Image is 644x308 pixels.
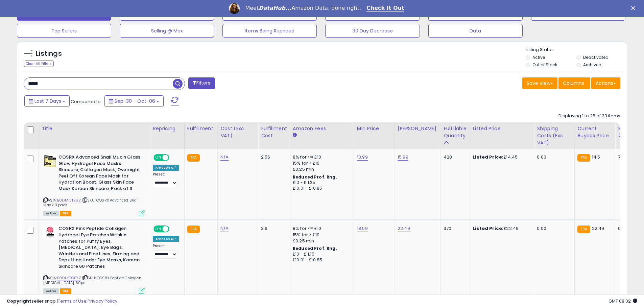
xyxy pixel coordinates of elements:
[104,95,164,107] button: Sep-30 - Oct-06
[153,236,179,242] div: Amazon AI *
[537,226,569,232] div: 0.00
[293,180,349,186] div: £10 - £11.25
[154,226,163,232] span: ON
[618,154,640,160] div: 7%
[43,211,59,216] span: All listings currently available for purchase on Amazon
[36,49,62,58] h5: Listings
[187,125,215,132] div: Fulfillment
[293,238,349,244] div: £0.25 min
[325,24,420,38] button: 30 Day Decrease
[618,125,643,139] div: BB Share 24h.
[293,186,349,191] div: £10.01 - £10.85
[153,165,179,171] div: Amazon AI *
[583,54,609,60] label: Deactivated
[558,77,590,89] button: Columns
[357,225,368,232] a: 18.59
[293,132,297,138] small: Amazon Fees.
[58,154,141,193] b: COSRX Advanced Snail Mucin Glass Glow Hydrogel Face Masks Skincare, Collagen Mask, Overnight Peel...
[60,211,71,216] span: FBA
[222,24,317,38] button: Items Being Repriced
[293,226,349,232] div: 8% for <= £10
[187,226,200,233] small: FBA
[366,5,404,12] a: Check It Out
[17,24,111,38] button: Top Sellers
[293,174,337,180] b: Reduced Prof. Rng.
[592,225,604,232] span: 22.49
[618,226,640,232] div: 0%
[428,24,523,38] button: Data
[88,298,117,304] a: Privacy Policy
[522,77,557,89] button: Save View
[558,113,620,119] div: Displaying 1 to 25 of 33 items
[631,6,638,10] div: Close
[444,125,467,139] div: Fulfillable Quantity
[245,5,361,11] div: Meet Amazon Data, done right.
[71,98,102,105] span: Compared to:
[58,298,87,304] a: Terms of Use
[532,62,557,68] label: Out of Stock
[24,61,54,67] div: Clear All Filters
[473,154,503,160] b: Listed Price:
[293,232,349,238] div: 15% for > £10
[293,257,349,263] div: £10.01 - £10.85
[188,77,215,89] button: Filters
[57,275,81,281] a: B0DLKCCPYZ
[609,298,637,304] span: 2025-10-15 08:02 GMT
[537,125,572,146] div: Shipping Costs (Exc. VAT)
[592,154,600,160] span: 14.5
[473,226,529,232] div: £22.49
[43,154,145,215] div: ASIN:
[154,155,163,161] span: ON
[187,154,200,162] small: FBA
[261,154,285,160] div: 2.56
[259,5,291,11] i: DataHub...
[357,125,392,132] div: Min Price
[563,80,584,87] span: Columns
[57,197,81,203] a: B0DM1VTB62
[357,154,368,161] a: 13.99
[537,154,569,160] div: 0.00
[473,154,529,160] div: £14.45
[591,77,620,89] button: Actions
[293,160,349,166] div: 15% for > £10
[293,125,351,132] div: Amazon Fees
[577,125,612,139] div: Current Buybox Price
[115,98,155,104] span: Sep-30 - Oct-06
[526,47,627,53] p: Listing States:
[293,245,337,251] b: Reduced Prof. Rng.
[473,125,531,132] div: Listed Price
[43,275,141,285] span: | SKU: COSRX Peptide Collagen [MEDICAL_DATA] 60pc
[24,95,70,107] button: Last 7 Days
[293,166,349,172] div: £0.25 min
[398,225,410,232] a: 22.49
[220,225,229,232] a: N/A
[7,298,117,305] div: seller snap | |
[34,98,61,104] span: Last 7 Days
[43,226,57,239] img: 31UGWyGkDdL._SL40_.jpg
[398,125,438,132] div: [PERSON_NAME]
[583,62,601,68] label: Archived
[43,154,57,168] img: 41WEfV4SANL._SL40_.jpg
[293,252,349,257] div: £10 - £11.15
[153,125,182,132] div: Repricing
[42,125,147,132] div: Title
[444,154,464,160] div: 428
[7,298,31,304] strong: Copyright
[261,125,287,139] div: Fulfillment Cost
[473,225,503,232] b: Listed Price:
[153,172,179,187] div: Preset:
[220,125,255,139] div: Cost (Exc. VAT)
[43,197,139,208] span: | SKU: COSRX Advanced Snail Mask 3 pack
[220,154,229,161] a: N/A
[577,154,590,162] small: FBA
[532,54,545,60] label: Active
[261,226,285,232] div: 3.6
[153,244,179,259] div: Preset:
[120,24,214,38] button: Selling @ Max
[398,154,408,161] a: 15.99
[577,226,590,233] small: FBA
[444,226,464,232] div: 370
[168,155,179,161] span: OFF
[168,226,179,232] span: OFF
[229,3,240,14] img: Profile image for Georgie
